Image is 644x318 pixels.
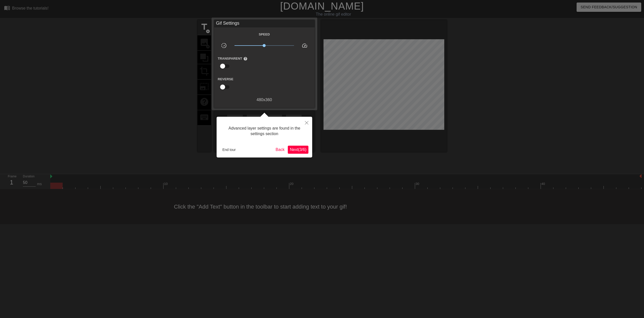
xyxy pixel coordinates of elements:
[220,121,308,142] div: Advanced layer settings are found in the settings section
[220,146,238,153] button: End tour
[274,146,287,154] button: Back
[288,146,308,154] button: Next
[290,147,306,152] span: Next ( 3 / 6 )
[301,117,312,128] button: Close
